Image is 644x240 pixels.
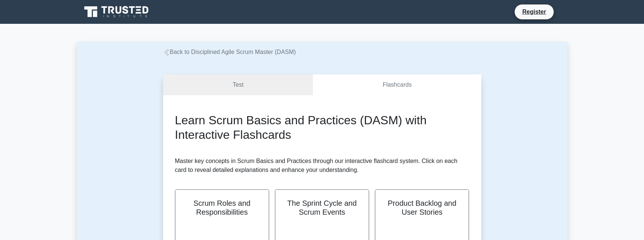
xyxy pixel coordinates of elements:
[163,49,296,55] a: Back to Disciplined Agile Scrum Master (DASM)
[163,74,313,96] a: Test
[175,113,469,142] h2: Learn Scrum Basics and Practices (DASM) with Interactive Flashcards
[384,199,460,217] h2: Product Backlog and User Stories
[313,74,481,96] a: Flashcards
[284,199,360,217] h2: The Sprint Cycle and Scrum Events
[184,199,260,217] h2: Scrum Roles and Responsibilities
[518,7,550,16] a: Register
[175,157,469,175] p: Master key concepts in Scrum Basics and Practices through our interactive flashcard system. Click...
